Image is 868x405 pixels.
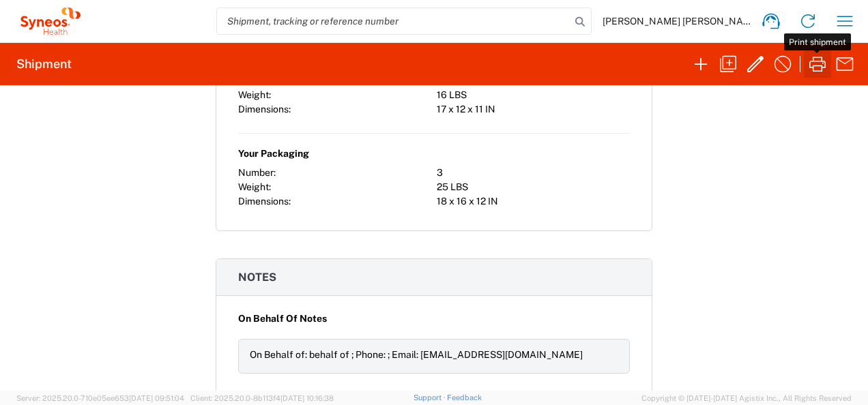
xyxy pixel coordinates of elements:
[238,271,276,284] span: Notes
[238,181,271,192] span: Weight:
[250,348,618,362] div: On Behalf of: behalf of ; Phone: ; Email: [EMAIL_ADDRESS][DOMAIN_NAME]
[437,194,630,209] div: 18 x 16 x 12 IN
[447,393,482,402] a: Feedback
[437,180,630,194] div: 25 LBS
[16,56,72,72] h2: Shipment
[238,89,271,100] span: Weight:
[238,312,327,326] span: On Behalf Of Notes
[16,394,184,402] span: Server: 2025.20.0-710e05ee653
[238,147,309,161] span: Your Packaging
[280,394,334,402] span: [DATE] 10:16:38
[437,88,630,102] div: 16 LBS
[437,102,630,117] div: 17 x 12 x 11 IN
[641,392,852,404] span: Copyright © [DATE]-[DATE] Agistix Inc., All Rights Reserved
[238,104,291,115] span: Dimensions:
[437,166,630,180] div: 3
[603,15,753,27] span: [PERSON_NAME] [PERSON_NAME]
[190,394,334,402] span: Client: 2025.20.0-8b113f4
[238,167,276,178] span: Number:
[238,196,291,207] span: Dimensions:
[414,393,448,402] a: Support
[129,394,184,402] span: [DATE] 09:51:04
[217,8,570,34] input: Shipment, tracking or reference number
